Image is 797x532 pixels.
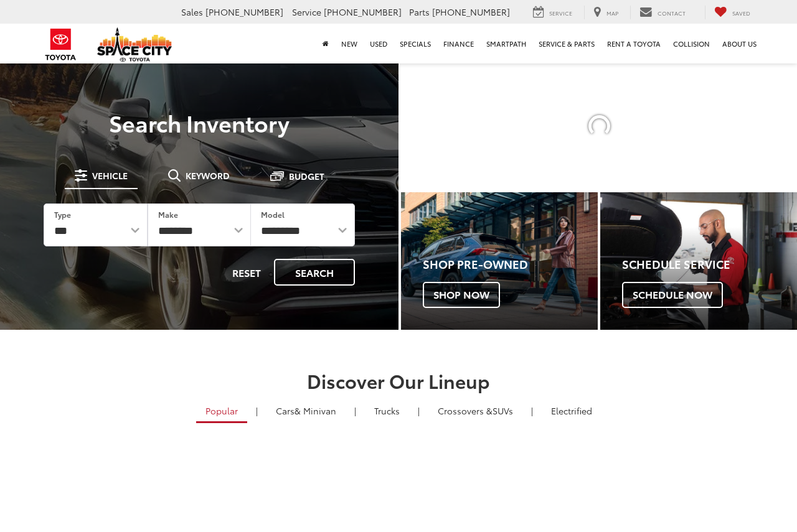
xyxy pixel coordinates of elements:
span: Contact [658,9,686,17]
span: Parts [409,6,430,18]
div: Toyota [600,192,797,330]
a: Map [584,6,628,19]
a: About Us [716,24,763,63]
span: Saved [732,9,750,17]
span: [PHONE_NUMBER] [432,6,510,18]
span: Budget [289,172,324,180]
a: Service & Parts [532,24,601,63]
h4: Schedule Service [622,258,797,271]
button: Reset [222,259,271,286]
span: Map [606,9,618,17]
a: Finance [437,24,480,63]
span: Schedule Now [622,282,723,308]
a: My Saved Vehicles [705,6,760,19]
span: Crossovers & [438,404,493,417]
a: Contact [630,6,695,19]
a: Popular [196,400,247,423]
span: Sales [181,6,203,18]
h3: Search Inventory [26,110,372,135]
span: & Minivan [295,404,336,417]
a: Schedule Service Schedule Now [600,192,797,330]
a: Home [316,24,335,63]
a: Electrified [542,400,601,421]
button: Search [274,259,355,286]
section: Carousel section with vehicle pictures - may contain disclaimers. [401,62,797,190]
span: [PHONE_NUMBER] [324,6,402,18]
img: Space City Toyota [97,27,172,62]
a: Used [364,24,394,63]
span: [PHONE_NUMBER] [205,6,283,18]
div: Toyota [401,192,598,330]
label: Make [158,209,178,220]
a: Collision [667,24,716,63]
li: | [528,404,536,417]
span: Service [549,9,572,17]
li: | [415,404,423,417]
img: Toyota [37,24,84,65]
h4: Shop Pre-Owned [423,258,598,271]
span: Shop Now [423,282,500,308]
a: Service [524,6,582,19]
a: Shop Pre-Owned Shop Now [401,192,598,330]
h2: Discover Our Lineup [44,370,753,391]
a: Rent a Toyota [601,24,667,63]
li: | [351,404,359,417]
label: Type [54,209,71,220]
label: Model [261,209,285,220]
a: Specials [394,24,437,63]
span: Keyword [186,171,230,180]
span: Vehicle [92,171,128,180]
a: Cars [266,400,346,421]
li: | [253,404,261,417]
span: Service [292,6,321,18]
a: SmartPath [480,24,532,63]
a: Trucks [365,400,409,421]
a: SUVs [428,400,522,421]
a: New [335,24,364,63]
